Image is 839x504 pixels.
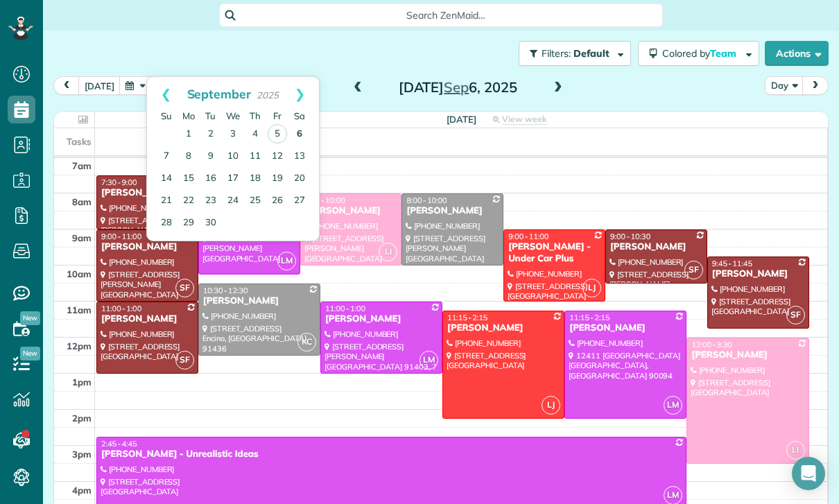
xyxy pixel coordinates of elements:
[101,449,682,460] div: [PERSON_NAME] - Unrealistic Ideas
[277,252,296,270] span: LM
[664,396,682,415] span: LM
[72,485,92,496] span: 4pm
[178,168,200,190] a: 15
[444,78,469,96] span: Sep
[203,286,248,295] span: 10:30 - 12:30
[684,261,703,279] span: SF
[155,190,178,212] a: 21
[268,124,287,144] a: 5
[281,77,319,112] a: Next
[53,76,80,95] button: prev
[379,243,397,261] span: LI
[226,110,240,121] span: Wednesday
[205,110,216,121] span: Tuesday
[325,304,365,313] span: 11:00 - 1:00
[101,304,141,313] span: 11:00 - 1:00
[67,136,92,147] span: Tasks
[419,351,438,370] span: LM
[178,190,200,212] a: 22
[691,349,804,361] div: [PERSON_NAME]
[294,110,305,121] span: Saturday
[765,76,804,95] button: Day
[101,241,194,253] div: [PERSON_NAME]
[182,110,195,121] span: Monday
[406,195,447,205] span: 8:00 - 10:00
[325,313,438,325] div: [PERSON_NAME]
[200,168,222,190] a: 16
[200,146,222,168] a: 9
[155,146,178,168] a: 7
[711,268,805,280] div: [PERSON_NAME]
[72,412,92,424] span: 2pm
[101,232,141,241] span: 9:00 - 11:00
[101,439,137,449] span: 2:45 - 4:45
[304,205,398,217] div: [PERSON_NAME]
[101,177,137,187] span: 7:30 - 9:00
[297,333,316,351] span: KC
[78,76,121,95] button: [DATE]
[200,123,222,146] a: 2
[222,123,244,146] a: 3
[447,313,487,322] span: 11:15 - 2:15
[222,190,244,212] a: 24
[244,123,266,146] a: 4
[638,41,759,66] button: Colored byTeam
[569,322,682,334] div: [PERSON_NAME]
[178,212,200,234] a: 29
[155,168,178,190] a: 14
[178,123,200,146] a: 1
[200,190,222,212] a: 23
[542,396,560,415] span: LJ
[288,168,311,190] a: 20
[573,47,610,60] span: Default
[765,41,829,66] button: Actions
[569,313,609,322] span: 11:15 - 2:15
[72,449,92,460] span: 3pm
[67,340,92,351] span: 12pm
[202,295,316,307] div: [PERSON_NAME]
[712,259,752,268] span: 9:45 - 11:45
[371,80,544,95] h2: [DATE] 6, 2025
[101,187,194,199] div: [PERSON_NAME]
[20,311,40,325] span: New
[161,110,172,121] span: Sunday
[406,205,499,217] div: [PERSON_NAME]
[305,195,345,205] span: 8:00 - 10:00
[155,212,178,234] a: 28
[512,41,631,66] a: Filters: Default
[786,306,805,324] span: SF
[288,146,311,168] a: 13
[447,322,560,334] div: [PERSON_NAME]
[273,110,282,121] span: Friday
[101,313,194,325] div: [PERSON_NAME]
[222,146,244,168] a: 10
[250,110,261,121] span: Thursday
[288,123,311,146] a: 6
[257,89,279,101] span: 2025
[244,168,266,190] a: 18
[266,146,288,168] a: 12
[187,86,252,101] span: September
[542,47,571,60] span: Filters:
[67,304,92,315] span: 11am
[175,279,194,297] span: SF
[72,196,92,207] span: 8am
[244,190,266,212] a: 25
[266,168,288,190] a: 19
[610,232,650,241] span: 9:00 - 10:30
[786,441,805,460] span: LI
[802,76,829,95] button: next
[508,232,548,241] span: 9:00 - 11:00
[710,47,738,60] span: Team
[447,114,476,125] span: [DATE]
[200,212,222,234] a: 30
[582,279,601,297] span: LJ
[502,114,546,125] span: View week
[266,190,288,212] a: 26
[147,77,185,112] a: Prev
[691,340,732,349] span: 12:00 - 3:30
[792,457,825,490] div: Open Intercom Messenger
[72,160,92,171] span: 7am
[519,41,631,66] button: Filters: Default
[662,47,741,60] span: Colored by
